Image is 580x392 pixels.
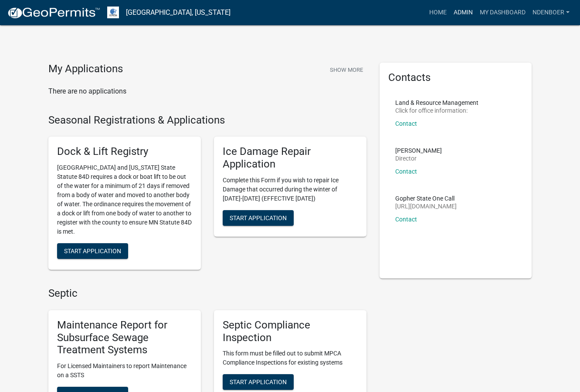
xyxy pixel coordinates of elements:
button: Start Application [223,210,294,226]
p: Complete this Form if you wish to repair Ice Damage that occurred during the winter of [DATE]-[DA... [223,176,358,203]
h5: Septic Compliance Inspection [223,319,358,344]
button: Show More [326,63,366,77]
span: Start Application [64,248,121,255]
span: Start Application [230,214,287,221]
p: For Licensed Maintainers to report Maintenance on a SSTS [57,362,192,380]
h5: Maintenance Report for Subsurface Sewage Treatment Systems [57,319,192,356]
img: Otter Tail County, Minnesota [107,7,119,18]
button: Start Application [223,374,294,390]
a: Contact [395,120,417,127]
a: My Dashboard [476,4,529,21]
p: [GEOGRAPHIC_DATA] and [US_STATE] State Statute 84D requires a dock or boat lift to be out of the ... [57,163,192,236]
a: Admin [450,4,476,21]
p: Director [395,155,442,161]
h4: Seasonal Registrations & Applications [48,114,366,127]
button: Start Application [57,243,128,259]
p: Land & Resource Management [395,100,478,106]
p: There are no applications [48,86,366,97]
h5: Contacts [388,71,523,84]
h5: Ice Damage Repair Application [223,145,358,171]
a: Contact [395,168,417,175]
h5: Dock & Lift Registry [57,145,192,158]
h4: My Applications [48,63,123,76]
a: Home [426,4,450,21]
p: This form must be filled out to submit MPCA Compliance Inspections for existing systems [223,349,358,367]
p: Gopher State One Call [395,195,457,201]
p: [URL][DOMAIN_NAME] [395,203,457,209]
span: Start Application [230,379,287,385]
p: [PERSON_NAME] [395,147,442,154]
p: Click for office information: [395,107,478,114]
h4: Septic [48,287,366,300]
a: ndenboer [529,4,573,21]
a: Contact [395,216,417,223]
a: [GEOGRAPHIC_DATA], [US_STATE] [126,5,231,20]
